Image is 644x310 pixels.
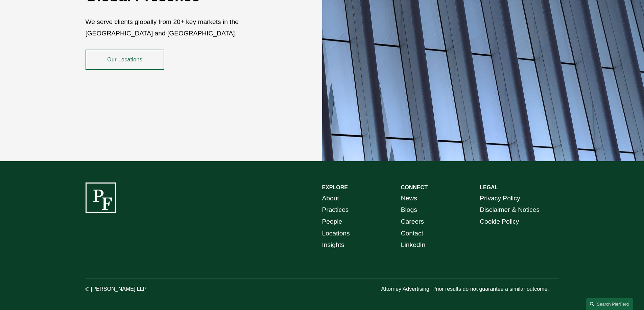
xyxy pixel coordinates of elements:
a: Blogs [401,204,417,216]
p: We serve clients globally from 20+ key markets in the [GEOGRAPHIC_DATA] and [GEOGRAPHIC_DATA]. [86,16,283,39]
a: Careers [401,216,424,228]
strong: EXPLORE [322,185,348,190]
a: About [322,193,339,204]
a: People [322,216,342,228]
a: Contact [401,228,423,239]
a: LinkedIn [401,239,426,251]
a: Insights [322,239,344,251]
a: Cookie Policy [480,216,519,228]
p: Attorney Advertising. Prior results do not guarantee a similar outcome. [381,284,558,294]
strong: LEGAL [480,185,498,190]
a: Disclaimer & Notices [480,204,540,216]
a: Search this site [586,298,633,310]
p: © [PERSON_NAME] LLP [86,284,184,294]
a: Locations [322,228,350,239]
strong: CONNECT [401,185,428,190]
a: Practices [322,204,349,216]
a: News [401,193,417,204]
a: Our Locations [86,50,164,70]
a: Privacy Policy [480,193,520,204]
